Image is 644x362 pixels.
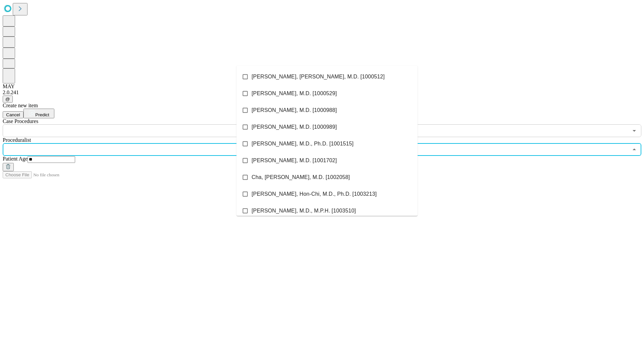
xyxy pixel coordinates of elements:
[252,73,385,81] span: [PERSON_NAME], [PERSON_NAME], M.D. [1000512]
[252,106,337,114] span: [PERSON_NAME], M.D. [1000988]
[3,156,28,162] span: Patient Age
[3,83,641,89] div: MAY
[6,112,20,117] span: Cancel
[3,96,13,103] button: @
[630,145,639,154] button: Close
[23,109,54,118] button: Predict
[252,123,337,131] span: [PERSON_NAME], M.D. [1000989]
[3,89,641,96] div: 2.0.241
[3,103,38,108] span: Create new item
[3,118,38,124] span: Scheduled Procedure
[252,173,350,181] span: Cha, [PERSON_NAME], M.D. [1002058]
[252,157,337,165] span: [PERSON_NAME], M.D. [1001702]
[252,207,356,215] span: [PERSON_NAME], M.D., M.P.H. [1003510]
[5,97,10,102] span: @
[252,140,354,148] span: [PERSON_NAME], M.D., Ph.D. [1001515]
[630,126,639,135] button: Open
[252,89,337,98] span: [PERSON_NAME], M.D. [1000529]
[3,111,23,118] button: Cancel
[35,112,49,117] span: Predict
[3,137,31,143] span: Proceduralist
[252,190,377,198] span: [PERSON_NAME], Hon-Chi, M.D., Ph.D. [1003213]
